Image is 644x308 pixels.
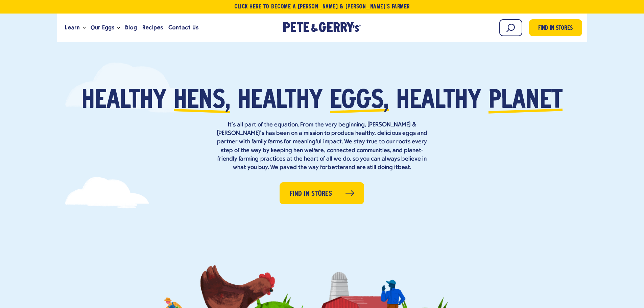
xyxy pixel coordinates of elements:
[214,121,430,172] p: It’s all part of the equation. From the very beginning, [PERSON_NAME] & [PERSON_NAME]’s has been ...
[398,164,410,171] strong: best
[499,19,522,36] input: Search
[65,23,80,32] span: Learn
[280,182,364,204] a: Find in Stores
[168,23,198,32] span: Contact Us
[140,19,166,37] a: Recipes
[330,89,389,114] span: eggs,
[82,27,86,29] button: Open the dropdown menu for Learn
[122,19,140,37] a: Blog
[538,24,573,33] span: Find in Stores
[91,23,114,32] span: Our Eggs
[529,19,582,36] a: Find in Stores
[166,19,201,37] a: Contact Us
[88,19,117,37] a: Our Eggs
[238,89,323,114] span: healthy
[328,164,345,171] strong: better
[290,189,332,199] span: Find in Stores
[174,89,230,114] span: hens,
[81,89,166,114] span: Healthy
[62,19,82,37] a: Learn
[396,89,481,114] span: healthy
[125,23,137,32] span: Blog
[142,23,163,32] span: Recipes
[488,89,563,114] span: planet
[117,27,120,29] button: Open the dropdown menu for Our Eggs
